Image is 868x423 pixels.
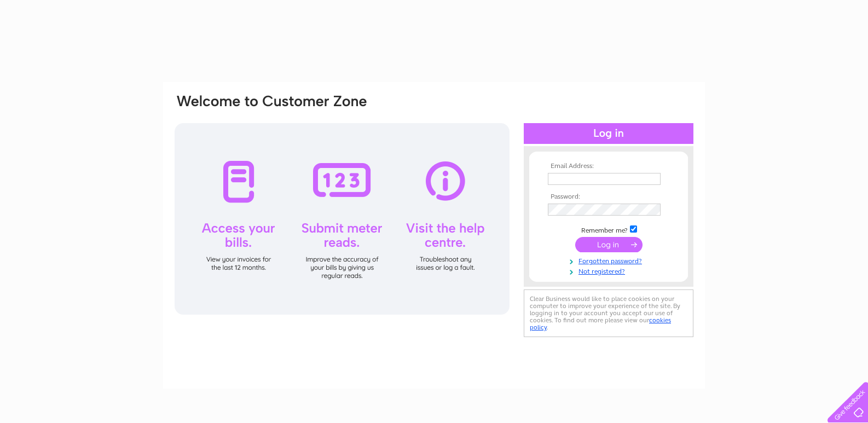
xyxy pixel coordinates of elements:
th: Password: [545,193,672,201]
a: Forgotten password? [548,255,672,265]
div: Clear Business would like to place cookies on your computer to improve your experience of the sit... [524,289,693,337]
a: cookies policy [530,316,671,331]
th: Email Address: [545,163,672,170]
a: Not registered? [548,265,672,276]
td: Remember me? [545,224,672,235]
input: Submit [575,237,643,252]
